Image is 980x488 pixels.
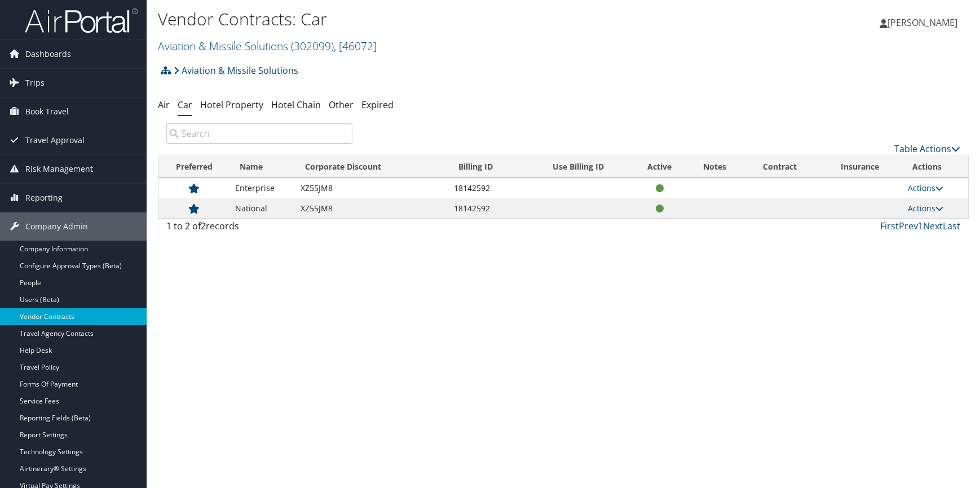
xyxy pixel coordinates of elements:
[880,6,969,39] a: [PERSON_NAME]
[174,59,298,82] a: Aviation & Missile Solutions
[25,184,63,212] span: Reporting
[229,198,295,219] td: National
[902,156,968,178] th: Actions
[880,220,899,232] a: First
[908,203,943,214] a: Actions
[201,220,206,232] span: 2
[329,99,354,111] a: Other
[295,178,448,198] td: XZ55JM8
[525,156,632,178] th: Use Billing ID: activate to sort column ascending
[25,155,93,183] span: Risk Management
[178,99,192,111] a: Car
[25,7,138,34] img: airportal-logo.png
[295,156,448,178] th: Corporate Discount: activate to sort column ascending
[943,220,960,232] a: Last
[271,99,321,111] a: Hotel Chain
[25,97,69,126] span: Book Travel
[25,126,85,154] span: Travel Approval
[894,143,960,155] a: Table Actions
[448,178,525,198] td: 18142592
[361,99,394,111] a: Expired
[25,40,71,68] span: Dashboards
[25,212,88,241] span: Company Admin
[632,156,688,178] th: Active: activate to sort column ascending
[166,219,352,238] div: 1 to 2 of records
[742,156,817,178] th: Contract: activate to sort column descending
[334,38,377,54] span: , [ 46072 ]
[291,38,334,54] span: ( 302099 )
[229,156,295,178] th: Name: activate to sort column ascending
[158,99,170,111] a: Air
[818,156,902,178] th: Insurance: activate to sort column ascending
[687,156,742,178] th: Notes: activate to sort column ascending
[229,178,295,198] td: Enterprise
[295,198,448,219] td: XZ55JM8
[158,156,229,178] th: Preferred: activate to sort column ascending
[448,156,525,178] th: Billing ID: activate to sort column ascending
[448,198,525,219] td: 18142592
[888,16,957,29] span: [PERSON_NAME]
[200,99,263,111] a: Hotel Property
[918,220,923,232] a: 1
[899,220,918,232] a: Prev
[25,69,45,97] span: Trips
[923,220,943,232] a: Next
[158,7,699,31] h1: Vendor Contracts: Car
[908,183,943,193] a: Actions
[158,38,377,54] a: Aviation & Missile Solutions
[166,123,352,144] input: Search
